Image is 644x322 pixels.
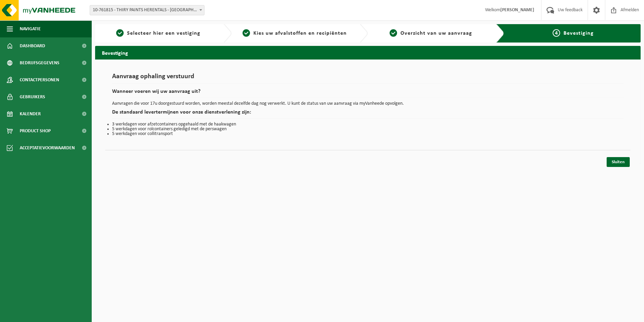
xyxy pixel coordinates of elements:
span: Kies uw afvalstoffen en recipiënten [253,31,347,36]
span: Acceptatievoorwaarden [20,139,75,156]
span: Dashboard [20,37,45,54]
a: 3Overzicht van uw aanvraag [371,29,491,37]
a: 1Selecteer hier een vestiging [99,29,218,37]
span: Selecteer hier een vestiging [127,31,200,36]
p: Aanvragen die voor 17u doorgestuurd worden, worden meestal dezelfde dag nog verwerkt. U kunt de s... [112,101,624,106]
li: 3 werkdagen voor afzetcontainers opgehaald met de haakwagen [112,122,624,127]
span: 1 [116,29,124,37]
span: 4 [553,29,560,37]
span: Gebruikers [20,88,45,105]
h2: De standaard levertermijnen voor onze dienstverlening zijn: [112,109,624,119]
strong: [PERSON_NAME] [500,7,534,13]
span: Kalender [20,105,41,122]
span: Product Shop [20,122,51,139]
li: 5 werkdagen voor rolcontainers geledigd met de perswagen [112,127,624,132]
span: Navigatie [20,20,41,37]
span: Bevestiging [563,31,594,36]
span: 10-761815 - THIRY PAINTS HERENTALS - HERENTALS [90,5,204,15]
h2: Wanneer voeren wij uw aanvraag uit? [112,89,624,98]
li: 5 werkdagen voor collitransport [112,132,624,136]
h1: Aanvraag ophaling verstuurd [112,73,624,84]
a: 2Kies uw afvalstoffen en recipiënten [235,29,355,37]
span: Contactpersonen [20,71,59,88]
span: 3 [390,29,397,37]
h2: Bevestiging [95,46,641,59]
span: Bedrijfsgegevens [20,54,59,71]
span: Overzicht van uw aanvraag [400,31,472,36]
span: 2 [243,29,250,37]
a: Sluiten [607,157,630,167]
